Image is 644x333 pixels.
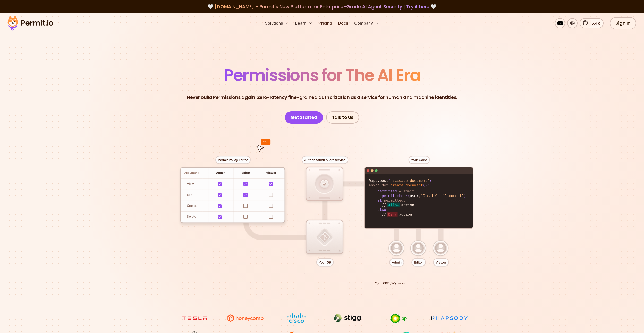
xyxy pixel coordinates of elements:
div: 🤍 🤍 [12,3,632,10]
img: Cisco [277,313,316,323]
p: Never build Permissions again. Zero-latency fine-grained authorization as a service for human and... [187,94,457,101]
a: Try it here [406,3,429,10]
button: Company [352,18,381,28]
a: Talk to Us [326,111,359,124]
img: Rhapsody Health [430,313,469,323]
button: Solutions [263,18,291,28]
img: Permit logo [5,14,56,32]
a: 5.4k [580,18,604,28]
a: Docs [336,18,350,28]
img: Honeycomb [226,313,265,323]
span: [DOMAIN_NAME] - Permit's New Platform for Enterprise-Grade AI Agent Security | [215,3,429,10]
img: bp [379,313,418,324]
span: Permissions for The AI Era [224,64,420,87]
img: tesla [175,313,214,323]
a: Pricing [317,18,334,28]
a: Get Started [285,111,323,124]
a: Sign In [610,17,636,29]
img: Stigg [328,313,367,323]
button: Learn [293,18,315,28]
span: 5.4k [588,20,600,26]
